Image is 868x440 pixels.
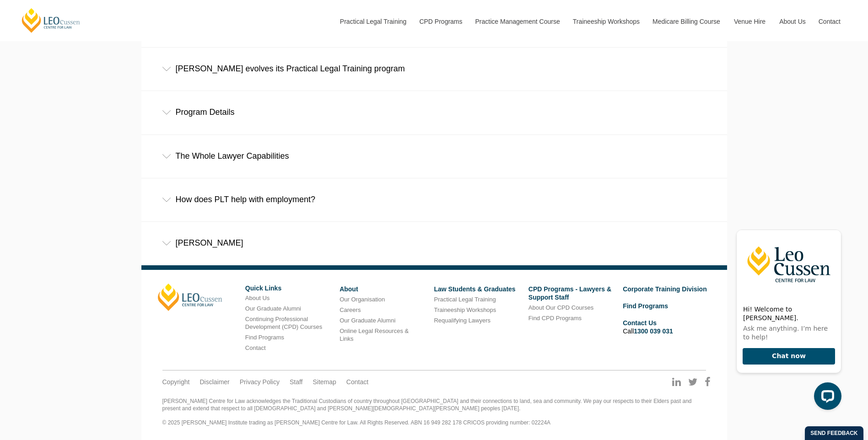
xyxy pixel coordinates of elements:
a: Our Organisation [340,296,385,303]
a: Careers [340,306,361,313]
a: Medicare Billing Course [646,2,727,41]
li: Call [623,317,710,337]
a: Practical Legal Training [434,296,496,303]
a: Privacy Policy [240,378,280,386]
a: Contact [812,2,847,41]
a: CPD Programs - Lawyers & Support Staff [528,285,611,301]
a: Find Programs [245,334,284,341]
a: Contact Us [623,319,657,327]
a: About Us [245,295,270,301]
a: Contact [245,344,266,351]
a: Disclaimer [199,378,229,386]
a: 1300 039 031 [634,327,673,335]
h6: Quick Links [245,285,333,292]
iframe: LiveChat chat widget [729,222,845,417]
a: Practical Legal Training [333,2,413,41]
a: Requalifying Lawyers [434,317,491,324]
a: Contact [346,378,368,386]
div: [PERSON_NAME] Centre for Law acknowledges the Traditional Custodians of country throughout [GEOGR... [162,398,706,426]
a: [PERSON_NAME] Centre for Law [21,7,81,33]
a: Venue Hire [727,2,772,41]
a: Traineeship Workshops [434,306,496,313]
div: How does PLT help with employment? [141,178,727,221]
a: Continuing Professional Development (CPD) Courses [245,316,322,330]
a: Traineeship Workshops [566,2,646,41]
div: The Whole Lawyer Capabilities [141,135,727,177]
a: Sitemap [313,378,336,386]
a: About Our CPD Courses [528,304,593,311]
a: [PERSON_NAME] [158,284,222,311]
div: [PERSON_NAME] [141,222,727,264]
a: Practice Management Course [469,2,566,41]
div: [PERSON_NAME] evolves its Practical Legal Training program [141,48,727,90]
div: Program Details [141,91,727,134]
a: Online Legal Resources & Links [340,327,409,342]
a: About Us [772,2,812,41]
a: Our Graduate Alumni [340,317,395,324]
a: Find CPD Programs [528,315,582,322]
a: CPD Programs [412,2,468,41]
a: Staff [290,378,303,386]
a: Copyright [162,378,190,386]
a: Law Students & Graduates [434,285,515,293]
a: Corporate Training Division [623,285,707,293]
a: About [340,285,358,293]
a: Our Graduate Alumni [245,305,301,312]
a: Find Programs [623,302,668,310]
